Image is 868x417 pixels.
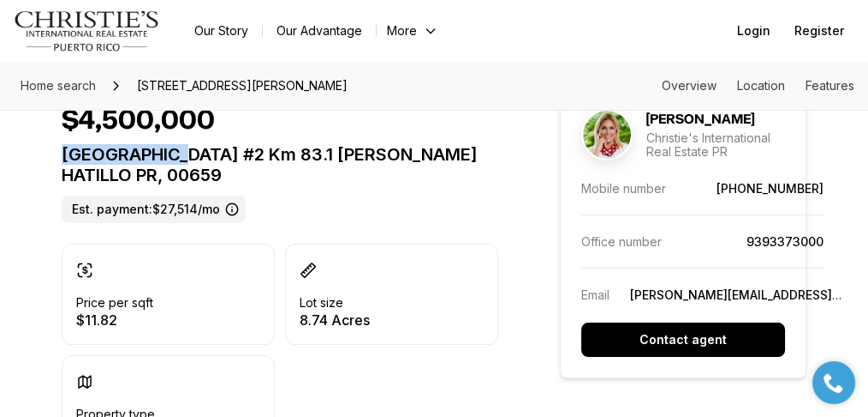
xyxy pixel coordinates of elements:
[646,131,785,159] p: Christie's International Real Estate PR
[62,196,246,223] label: Est. payment: $27,514/mo
[737,78,785,93] a: Skip to: Location
[581,181,666,196] p: Mobile number
[581,234,662,249] p: Office number
[76,296,153,310] p: Price per sqft
[662,78,716,93] a: Skip to: Overview
[76,313,153,327] p: $11.82
[181,19,262,43] a: Our Story
[300,313,370,327] p: 8.74 Acres
[639,333,727,347] p: Contact agent
[377,19,449,43] button: More
[581,323,785,357] button: Contact agent
[21,78,96,93] span: Home search
[662,79,854,93] nav: Page section menu
[581,287,609,302] p: Email
[62,105,215,137] h1: $4,500,000
[646,111,754,128] h5: [PERSON_NAME]
[737,24,770,38] span: Login
[300,296,343,310] p: Lot size
[746,234,823,249] a: 9393373000
[14,72,103,100] a: Home search
[716,181,823,196] a: [PHONE_NUMBER]
[130,72,354,100] span: [STREET_ADDRESS][PERSON_NAME]
[62,144,498,185] p: [GEOGRAPHIC_DATA] #2 Km 83.1 [PERSON_NAME] HATILLO PR, 00659
[794,24,844,38] span: Register
[784,14,854,48] button: Register
[14,10,160,51] img: logo
[806,78,854,93] a: Skip to: Features
[727,14,781,48] button: Login
[263,19,376,43] a: Our Advantage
